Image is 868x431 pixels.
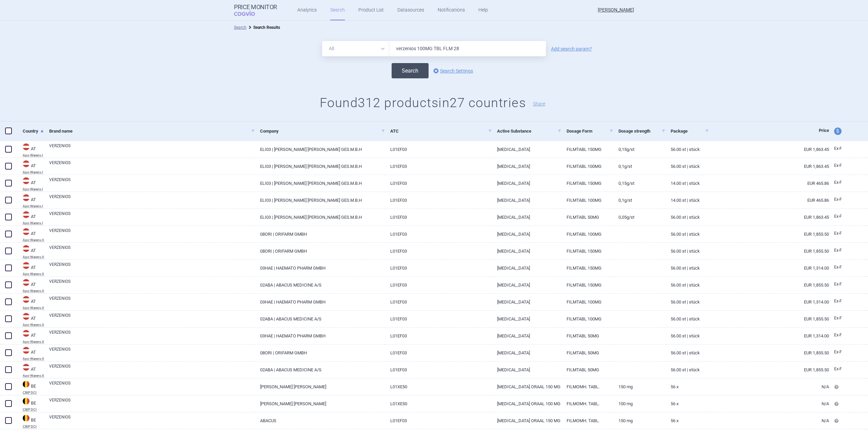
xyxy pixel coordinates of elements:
abbr: Apo-Warenv.II — Apothekerverlag Warenverzeichnis. Online database developed by the Österreichisch... [23,323,44,327]
a: [MEDICAL_DATA] [492,226,561,242]
a: FILMTABL 100MG [561,294,614,310]
a: [MEDICAL_DATA] [492,361,561,378]
button: Search [392,63,429,78]
a: VERZENIOS [49,160,255,172]
a: ATATApo-Warenv.II [18,295,44,310]
a: [MEDICAL_DATA] [492,209,561,226]
a: N/A [709,412,829,429]
a: EUR 1,863.45 [709,141,829,158]
a: [MEDICAL_DATA] [492,311,561,327]
abbr: Apo-Warenv.II — Apothekerverlag Warenverzeichnis. Online database developed by the Österreichisch... [23,272,44,276]
a: [MEDICAL_DATA] [492,192,561,209]
a: VERZENIOS [49,244,255,257]
a: L01EF03 [385,328,492,344]
a: ATATApo-Warenv.I [18,143,44,157]
a: Ex-F [829,313,854,324]
abbr: Apo-Warenv.I — Apothekerverlag Warenverzeichnis. Online database developed by the Österreichische... [23,171,44,174]
a: Ex-F [829,347,854,357]
abbr: Apo-Warenv.II — Apothekerverlag Warenverzeichnis. Online database developed by the Österreichisch... [23,255,44,259]
a: L01EF03 [385,277,492,293]
a: L01XE50 [385,378,492,395]
span: Ex-factory price [834,367,842,371]
a: FILMTABL 100MG [561,192,614,209]
a: FILMTABL 50MG [561,361,614,378]
a: Package [671,123,709,139]
img: Austria [23,228,29,235]
a: FILMOMH. TABL. [561,378,614,395]
img: Austria [23,177,29,184]
span: Ex-factory price [834,299,842,303]
a: Ex-F [829,246,854,256]
img: Austria [23,143,29,150]
strong: Price Monitor [234,4,277,11]
a: EUR 1,855.50 [709,226,829,242]
a: N/A [709,378,829,395]
a: FILMOMH. TABL. [561,412,614,429]
a: BEBECBIP DCI [18,414,44,428]
a: L01EF03 [385,192,492,209]
a: 08ORI | ORIFARM GMBH [255,345,385,361]
li: Search [234,24,246,31]
span: Ex-factory price [834,180,842,185]
a: Add search param? [551,46,592,51]
a: VERZENIOS [49,228,255,240]
a: 0,15G/ST [613,175,666,192]
a: Company [260,123,385,139]
img: Austria [23,296,29,303]
a: Ex-F [829,161,854,171]
a: EUR 1,863.45 [709,209,829,226]
a: 56 x [666,378,709,395]
a: 0,05G/ST [613,209,666,226]
button: Share [533,101,545,106]
span: Ex-factory price [834,214,842,219]
a: L01XE50 [385,395,492,412]
a: FILMTABL 100MG [561,226,614,242]
a: L01EF03 [385,158,492,175]
img: Austria [23,262,29,269]
a: Price MonitorCOGVIO [234,4,277,17]
a: ATATApo-Warenv.I [18,160,44,174]
a: 100 mg [613,395,666,412]
a: 0,1G/ST [613,192,666,209]
a: 56.00 ST | Stück [666,311,709,327]
a: VERZENIOS [49,143,255,155]
abbr: Apo-Warenv.II — Apothekerverlag Warenverzeichnis. Online database developed by the Österreichisch... [23,289,44,293]
a: 03HAE | HAEMATO PHARM GMBH [255,294,385,310]
a: ELI03 | [PERSON_NAME] [PERSON_NAME] GES.M.B.H [255,158,385,175]
a: VERZENIOS [49,295,255,308]
a: EUR 1,855.50 [709,277,829,293]
a: EUR 1,855.50 [709,311,829,327]
a: Ex-F [829,144,854,154]
a: 14.00 ST | Stück [666,192,709,209]
a: L01EF03 [385,243,492,259]
a: L01EF03 [385,260,492,276]
a: ATATApo-Warenv.II [18,244,44,259]
a: 14.00 ST | Stück [666,175,709,192]
img: Austria [23,279,29,286]
a: Ex-F [829,296,854,307]
a: ATC [390,123,492,139]
a: [PERSON_NAME] [PERSON_NAME] [255,395,385,412]
a: ATATApo-Warenv.II [18,228,44,242]
span: Ex-factory price [834,146,842,151]
abbr: CBIP DCI — Belgian Center for Pharmacotherapeutic Information (CBIP) [23,408,44,411]
a: EUR 1,855.50 [709,345,829,361]
a: 150 mg [613,412,666,429]
a: ATATApo-Warenv.II [18,278,44,293]
abbr: Apo-Warenv.I — Apothekerverlag Warenverzeichnis. Online database developed by the Österreichische... [23,188,44,191]
a: FILMTABL 100MG [561,311,614,327]
a: Ex-F [829,279,854,290]
a: [MEDICAL_DATA] [492,294,561,310]
strong: Search Results [253,25,280,30]
a: 56 x [666,395,709,412]
a: ELI03 | [PERSON_NAME] [PERSON_NAME] GES.M.B.H [255,175,385,192]
abbr: Apo-Warenv.II — Apothekerverlag Warenverzeichnis. Online database developed by the Österreichisch... [23,374,44,377]
span: Ex-factory price [834,248,842,253]
a: Ex-F [829,330,854,340]
a: FILMTABL 150MG [561,277,614,293]
a: VERZENIOS [49,414,255,426]
abbr: Apo-Warenv.II — Apothekerverlag Warenverzeichnis. Online database developed by the Österreichisch... [23,357,44,360]
a: N/A [709,395,829,412]
a: EUR 1,314.00 [709,294,829,310]
li: Search Results [246,24,280,31]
